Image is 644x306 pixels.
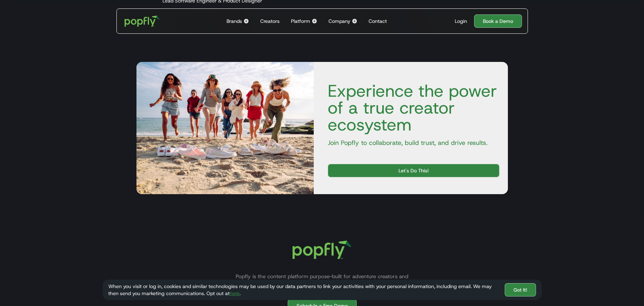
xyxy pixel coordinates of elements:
[452,18,470,25] a: Login
[328,164,499,177] a: Let's Do This!
[108,283,499,297] div: When you visit or log in, cookies and similar technologies may be used by our data partners to li...
[322,139,499,147] p: Join Popfly to collaborate, build trust, and drive results.
[369,18,387,25] div: Contact
[120,11,165,32] a: home
[227,18,242,25] div: Brands
[322,82,499,133] h4: Experience the power of a true creator ecosystem
[474,14,522,28] a: Book a Demo
[455,18,467,25] div: Login
[291,18,310,25] div: Platform
[257,9,282,33] a: Creators
[505,283,536,297] a: Got It!
[366,9,390,33] a: Contact
[329,18,350,25] div: Company
[260,18,280,25] div: Creators
[230,290,240,297] a: here
[227,273,417,287] p: Popfly is the content platform purpose-built for adventure creators and brands. Spend less time m...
